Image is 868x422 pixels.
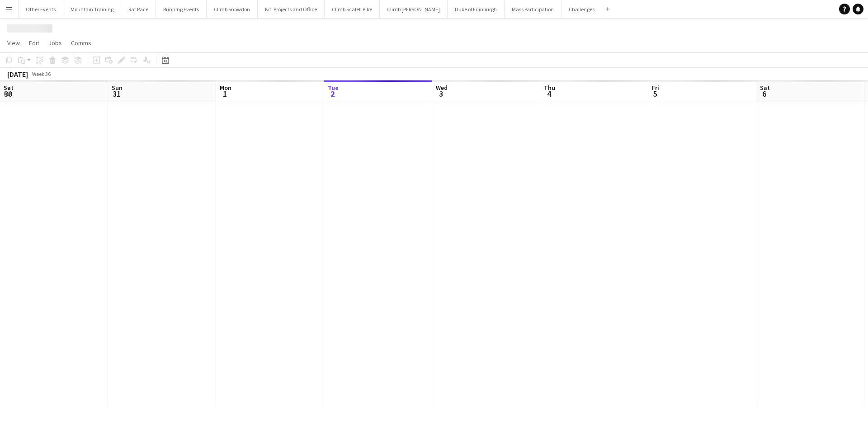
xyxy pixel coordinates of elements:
span: Thu [544,84,555,92]
span: 3 [434,89,448,99]
span: Jobs [48,39,62,47]
span: 2 [326,89,339,99]
a: View [4,37,24,49]
span: Tue [328,84,339,92]
a: Jobs [45,37,66,49]
button: Mass Participation [505,0,561,18]
button: Duke of Edinburgh [448,0,505,18]
button: Challenges [561,0,602,18]
span: Sat [760,84,770,92]
span: Wed [436,84,448,92]
span: Week 36 [30,70,52,77]
span: Sun [112,84,123,92]
button: Rat Race [121,0,156,18]
span: 30 [2,89,14,99]
button: Running Events [156,0,207,18]
a: Edit [25,37,43,49]
a: Comms [67,37,95,49]
span: 1 [218,89,231,99]
span: View [7,39,20,47]
button: Mountain Training [63,0,121,18]
button: Kit, Projects and Office [258,0,325,18]
span: Edit [29,39,39,47]
span: 31 [110,89,123,99]
button: Other Events [19,0,63,18]
span: Mon [220,84,231,92]
span: Sat [4,84,14,92]
div: [DATE] [7,70,28,79]
span: 5 [651,89,659,99]
span: Comms [71,39,91,47]
button: Climb [PERSON_NAME] [380,0,448,18]
span: 6 [759,89,770,99]
span: 4 [542,89,555,99]
button: Climb Scafell Pike [325,0,380,18]
button: Climb Snowdon [207,0,258,18]
span: Fri [652,84,659,92]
